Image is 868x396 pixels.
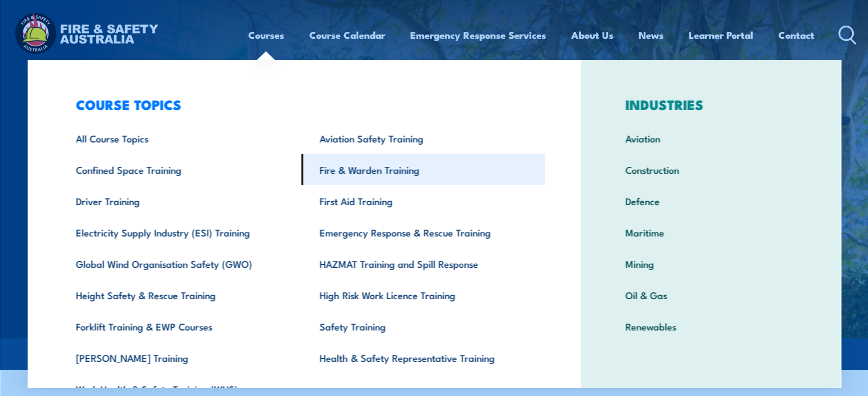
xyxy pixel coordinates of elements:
[301,311,545,342] a: Safety Training
[58,217,301,248] a: Electricity Supply Industry (ESI) Training
[607,123,814,154] a: Aviation
[301,123,545,154] a: Aviation Safety Training
[301,279,545,311] a: High Risk Work Licence Training
[301,185,545,217] a: First Aid Training
[689,20,753,50] a: Learner Portal
[58,123,301,154] a: All Course Topics
[607,279,814,311] a: Oil & Gas
[301,342,545,373] a: Health & Safety Representative Training
[778,20,814,50] a: Contact
[301,154,545,185] a: Fire & Warden Training
[248,20,284,50] a: Courses
[58,96,545,112] h3: COURSE TOPICS
[571,20,613,50] a: About Us
[58,248,301,279] a: Global Wind Organisation Safety (GWO)
[309,20,385,50] a: Course Calendar
[607,248,814,279] a: Mining
[607,96,814,112] h3: INDUSTRIES
[607,185,814,217] a: Defence
[410,20,546,50] a: Emergency Response Services
[607,154,814,185] a: Construction
[58,154,301,185] a: Confined Space Training
[58,279,301,311] a: Height Safety & Rescue Training
[301,248,545,279] a: HAZMAT Training and Spill Response
[607,311,814,342] a: Renewables
[58,185,301,217] a: Driver Training
[301,217,545,248] a: Emergency Response & Rescue Training
[607,217,814,248] a: Maritime
[58,311,301,342] a: Forklift Training & EWP Courses
[639,20,664,50] a: News
[58,342,301,373] a: [PERSON_NAME] Training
